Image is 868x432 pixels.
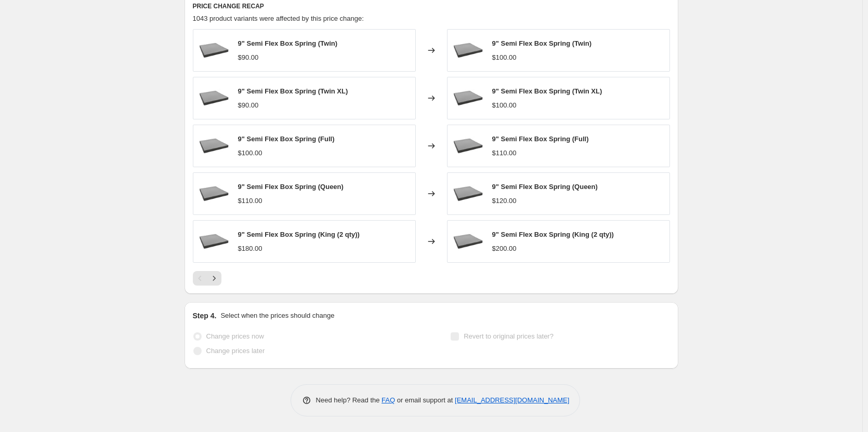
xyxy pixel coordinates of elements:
[193,2,670,10] h6: PRICE CHANGE RECAP
[492,183,598,191] span: 9" Semi Flex Box Spring (Queen)
[206,347,265,355] span: Change prices later
[492,52,517,63] div: $100.00
[492,196,517,206] div: $120.00
[193,310,217,321] h2: Step 4.
[492,39,592,47] span: 9" Semi Flex Box Spring (Twin)
[238,87,348,95] span: 9" Semi Flex Box Spring (Twin XL)
[492,100,517,111] div: $100.00
[492,87,602,95] span: 9" Semi Flex Box Spring (Twin XL)
[453,130,484,161] img: prod_1790987912_80x.jpg
[492,135,589,143] span: 9" Semi Flex Box Spring (Full)
[206,332,264,340] span: Change prices now
[492,148,517,158] div: $110.00
[238,135,335,143] span: 9" Semi Flex Box Spring (Full)
[492,231,614,238] span: 9" Semi Flex Box Spring (King (2 qty))
[238,100,259,111] div: $90.00
[199,178,230,209] img: prod_1790987912_80x.jpg
[492,244,517,254] div: $200.00
[199,83,230,114] img: prod_1790987912_80x.jpg
[193,15,364,22] span: 1043 product variants were affected by this price change:
[238,244,262,254] div: $180.00
[238,52,259,63] div: $90.00
[199,130,230,161] img: prod_1790987912_80x.jpg
[464,332,554,340] span: Revert to original prices later?
[238,231,360,238] span: 9" Semi Flex Box Spring (King (2 qty))
[455,396,569,404] a: [EMAIL_ADDRESS][DOMAIN_NAME]
[220,310,334,321] p: Select when the prices should change
[453,226,484,257] img: prod_1790987912_80x.jpg
[453,35,484,66] img: prod_1790987912_80x.jpg
[453,83,484,114] img: prod_1790987912_80x.jpg
[207,271,221,286] button: Next
[382,396,395,404] a: FAQ
[395,396,455,404] span: or email support at
[238,148,262,158] div: $100.00
[453,178,484,209] img: prod_1790987912_80x.jpg
[238,196,262,206] div: $110.00
[238,39,338,47] span: 9" Semi Flex Box Spring (Twin)
[238,183,344,191] span: 9" Semi Flex Box Spring (Queen)
[316,396,382,404] span: Need help? Read the
[199,35,230,66] img: prod_1790987912_80x.jpg
[199,226,230,257] img: prod_1790987912_80x.jpg
[193,271,221,286] nav: Pagination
